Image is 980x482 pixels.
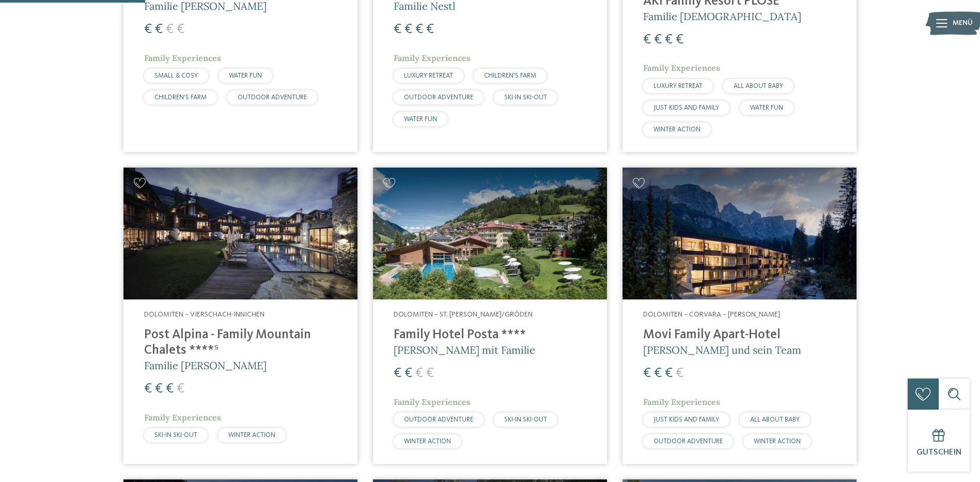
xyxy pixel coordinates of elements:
[426,23,434,36] span: €
[643,343,801,356] span: [PERSON_NAME] und sein Team
[654,126,701,133] span: WINTER ACTION
[228,432,275,439] span: WINTER ACTION
[654,33,662,47] span: €
[734,83,783,89] span: ALL ABOUT BABY
[144,311,265,318] span: Dolomiten – Vierschach-Innichen
[394,23,401,36] span: €
[665,33,673,47] span: €
[394,367,401,380] span: €
[155,382,163,396] span: €
[238,94,307,101] span: OUTDOOR ADVENTURE
[405,23,412,36] span: €
[123,168,357,464] a: Familienhotels gesucht? Hier findet ihr die besten! Dolomiten – Vierschach-Innichen Post Alpina -...
[229,72,262,79] span: WATER FUN
[177,382,184,396] span: €
[504,416,547,423] span: SKI-IN SKI-OUT
[623,168,857,464] a: Familienhotels gesucht? Hier findet ihr die besten! Dolomiten – Corvara – [PERSON_NAME] Movi Fami...
[750,416,800,423] span: ALL ABOUT BABY
[754,438,801,445] span: WINTER ACTION
[426,367,434,380] span: €
[643,33,651,47] span: €
[405,367,412,380] span: €
[654,83,703,89] span: LUXURY RETREAT
[404,416,473,423] span: OUTDOOR ADVENTURE
[504,94,547,101] span: SKI-IN SKI-OUT
[154,432,197,439] span: SKI-IN SKI-OUT
[144,412,221,423] span: Family Experiences
[415,23,423,36] span: €
[394,327,586,343] h4: Family Hotel Posta ****
[643,10,801,23] span: Familie [DEMOGRAPHIC_DATA]
[643,397,720,407] span: Family Experiences
[676,367,683,380] span: €
[415,367,423,380] span: €
[166,382,174,396] span: €
[623,168,857,299] img: Familienhotels gesucht? Hier findet ihr die besten!
[404,94,473,101] span: OUTDOOR ADVENTURE
[643,311,780,318] span: Dolomiten – Corvara – [PERSON_NAME]
[654,438,723,445] span: OUTDOOR ADVENTURE
[154,94,207,101] span: CHILDREN’S FARM
[750,104,783,111] span: WATER FUN
[144,382,152,396] span: €
[144,359,267,372] span: Familie [PERSON_NAME]
[908,410,970,472] a: Gutschein
[394,343,535,356] span: [PERSON_NAME] mit Familie
[404,438,451,445] span: WINTER ACTION
[665,367,673,380] span: €
[654,367,662,380] span: €
[643,367,651,380] span: €
[177,23,184,36] span: €
[144,53,221,63] span: Family Experiences
[373,168,607,299] img: Familienhotels gesucht? Hier findet ihr die besten!
[166,23,174,36] span: €
[154,72,198,79] span: SMALL & COSY
[394,311,533,318] span: Dolomiten – St. [PERSON_NAME]/Gröden
[654,416,719,423] span: JUST KIDS AND FAMILY
[394,397,471,407] span: Family Experiences
[394,53,471,63] span: Family Experiences
[654,104,719,111] span: JUST KIDS AND FAMILY
[484,72,536,79] span: CHILDREN’S FARM
[155,23,163,36] span: €
[404,116,437,123] span: WATER FUN
[916,448,961,457] span: Gutschein
[643,63,720,73] span: Family Experiences
[676,33,683,47] span: €
[144,327,337,358] h4: Post Alpina - Family Mountain Chalets ****ˢ
[144,23,152,36] span: €
[373,168,607,464] a: Familienhotels gesucht? Hier findet ihr die besten! Dolomiten – St. [PERSON_NAME]/Gröden Family H...
[643,327,836,343] h4: Movi Family Apart-Hotel
[404,72,453,79] span: LUXURY RETREAT
[123,168,357,299] img: Post Alpina - Family Mountain Chalets ****ˢ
